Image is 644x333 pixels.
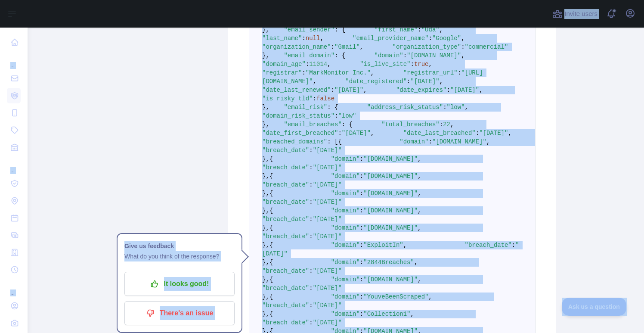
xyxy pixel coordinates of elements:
span: null [306,35,320,42]
span: }, [262,207,269,214]
span: , [327,61,331,68]
span: "[DOMAIN_NAME]" [363,156,418,162]
span: , [461,35,464,42]
span: "domain" [331,190,360,197]
span: "Google" [432,35,461,42]
span: "registrar" [262,69,302,76]
span: : [ [327,138,338,145]
span: "[DOMAIN_NAME]" [432,138,486,145]
span: { [269,173,273,180]
span: : { [327,104,338,111]
span: , [486,138,490,145]
span: , [313,78,316,85]
span: }, [262,104,269,111]
span: }, [262,259,269,266]
span: }, [262,121,269,128]
span: : [360,259,363,266]
span: { [338,138,341,145]
span: , [429,61,432,68]
span: }, [262,242,269,249]
span: : [309,268,313,274]
span: : [309,181,313,188]
span: "[DATE]" [313,164,342,171]
span: : [429,138,432,145]
span: "[DATE]" [410,78,439,85]
span: "[DOMAIN_NAME]" [363,190,418,197]
span: "YouveBeenScraped" [363,293,428,300]
span: "domain_risk_status" [262,112,334,119]
span: : [309,233,313,240]
span: "breach_date" [262,319,309,326]
span: , [418,190,421,197]
span: "domain_age" [262,61,306,68]
span: }, [262,190,269,197]
span: , [371,130,374,137]
span: : [302,69,305,76]
span: : [360,242,363,249]
span: , [465,104,468,111]
div: ... [7,279,21,296]
span: : [309,216,313,223]
div: ... [7,157,21,174]
span: , [403,242,407,249]
span: { [269,259,273,266]
span: "ExploitIn" [363,242,403,249]
span: : [512,242,515,249]
span: : [411,61,414,68]
span: true [414,61,429,68]
span: , [440,78,443,85]
span: "domain" [331,293,360,300]
span: "Collection1" [363,311,410,317]
span: "[DATE]" [313,268,342,274]
span: { [269,293,273,300]
span: 11014 [309,61,327,68]
span: "[DATE]" [313,285,342,292]
span: : [306,61,309,68]
span: , [414,259,418,266]
span: : [407,78,410,85]
span: "[DATE]" [313,181,342,188]
span: "low" [447,104,465,111]
span: }, [262,276,269,283]
span: { [269,190,273,197]
span: : [360,173,363,180]
span: : [461,44,464,50]
span: "email_provider_name" [353,35,428,42]
span: "domain" [331,311,360,317]
span: : [440,121,443,128]
span: : { [334,26,345,33]
span: "breach_date" [262,216,309,223]
span: "breach_date" [262,164,309,171]
span: : [309,302,313,309]
span: : [309,199,313,205]
span: : [476,130,479,137]
span: : [309,319,313,326]
span: "commercial" [465,44,508,50]
span: }, [262,293,269,300]
span: "date_registered" [345,78,407,85]
span: "[DOMAIN_NAME]" [363,224,418,231]
span: : { [334,52,345,59]
span: : [302,35,305,42]
span: : [309,164,313,171]
button: Invite users [551,7,599,21]
span: "email_breaches" [284,121,341,128]
span: "total_breaches" [381,121,439,128]
span: "email_sender" [284,26,334,33]
span: : [360,311,363,317]
span: : [443,104,446,111]
span: "first_name" [374,26,418,33]
span: "breach_date" [262,268,309,274]
span: "Gmail" [334,44,360,50]
span: "domain" [331,242,360,249]
span: : [313,95,316,102]
span: "email_domain" [284,52,334,59]
span: : [331,44,334,50]
span: "[DOMAIN_NAME]" [363,207,418,214]
span: : [360,156,363,162]
span: , [320,35,323,42]
span: "domain" [331,156,360,162]
span: { [269,311,273,317]
span: "[DATE]" [313,216,342,223]
span: }, [262,311,269,317]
